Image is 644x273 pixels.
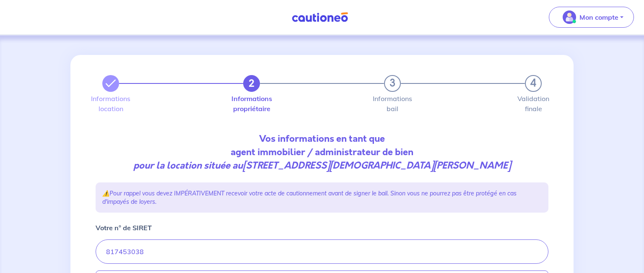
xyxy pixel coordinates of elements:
[243,95,260,112] label: Informations propriétaire
[96,132,548,172] p: Vos informations en tant que agent immobilier / administrateur de bien
[102,190,517,205] em: Pour rappel vous devez IMPÉRATIVEMENT recevoir votre acte de cautionnement avant de signer le bai...
[288,12,351,23] img: Cautioneo
[525,95,542,112] label: Validation finale
[549,7,634,28] button: illu_account_valid_menu.svgMon compte
[563,10,576,24] img: illu_account_valid_menu.svg
[102,189,542,206] p: ⚠️
[243,159,511,172] strong: [STREET_ADDRESS][DEMOGRAPHIC_DATA][PERSON_NAME]
[96,239,548,264] input: Ex : 4356797535
[579,12,618,22] p: Mon compte
[384,95,401,112] label: Informations bail
[96,223,152,233] p: Votre n° de SIRET
[102,95,119,112] label: Informations location
[133,159,511,172] em: pour la location située au
[243,75,260,92] button: 2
